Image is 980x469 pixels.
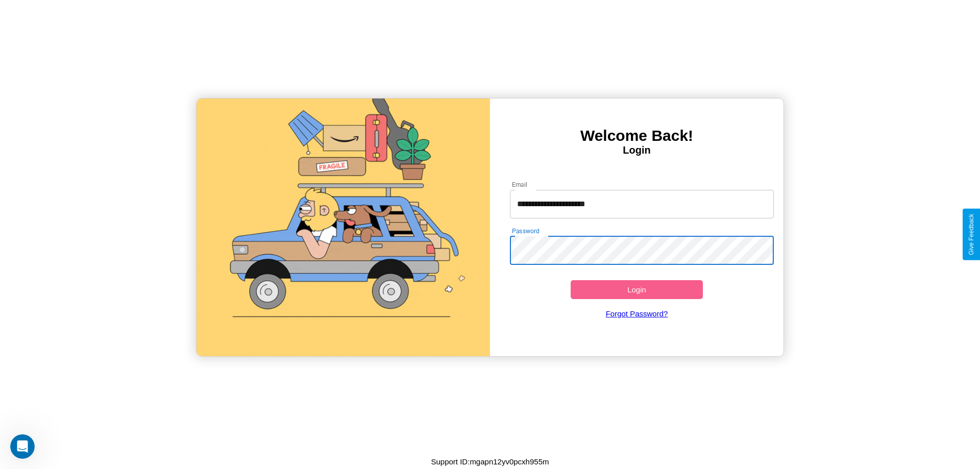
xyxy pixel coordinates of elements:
[968,214,975,255] div: Give Feedback
[10,434,35,459] iframe: Intercom live chat
[490,127,783,144] h3: Welcome Back!
[512,227,539,235] label: Password
[505,299,769,328] a: Forgot Password?
[571,280,703,299] button: Login
[431,455,549,468] p: Support ID: mgapn12yv0pcxh955m
[197,98,490,356] img: gif
[490,144,783,156] h4: Login
[512,180,528,189] label: Email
